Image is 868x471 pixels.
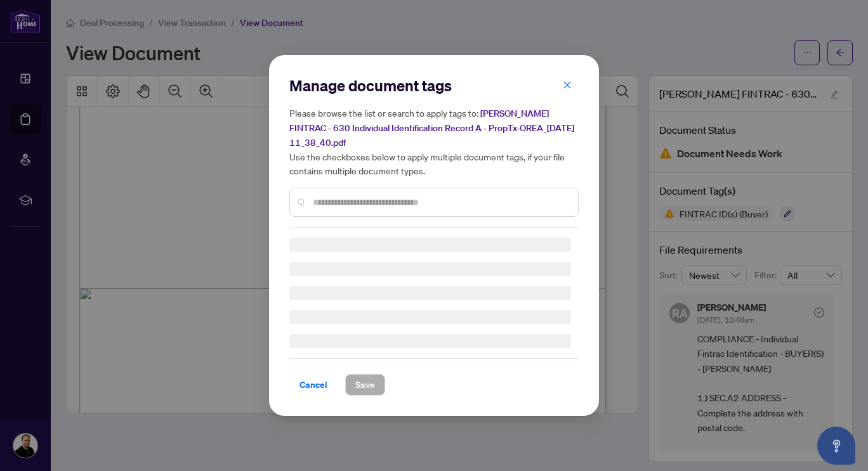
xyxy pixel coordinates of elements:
[299,375,327,395] span: Cancel
[289,108,574,148] span: [PERSON_NAME] FINTRAC - 630 Individual Identification Record A - PropTx-OREA_[DATE] 11_38_40.pdf
[289,75,579,96] h2: Manage document tags
[817,427,855,465] button: Open asap
[345,374,385,396] button: Save
[289,374,338,396] button: Cancel
[563,81,572,89] span: close
[289,106,579,177] h5: Please browse the list or search to apply tags to: Use the checkboxes below to apply multiple doc...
